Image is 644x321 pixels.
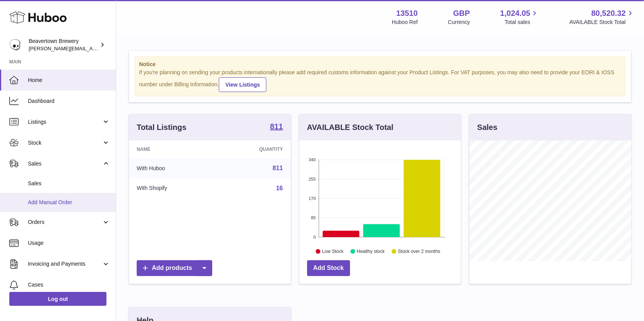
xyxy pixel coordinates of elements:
text: 255 [309,177,316,181]
strong: 13510 [396,8,418,19]
th: Quantity [216,140,290,158]
a: 811 [270,123,283,132]
text: 340 [309,157,316,162]
h3: AVAILABLE Stock Total [307,122,393,133]
div: Currency [448,19,470,26]
span: Add Manual Order [28,199,110,206]
text: 85 [311,215,316,220]
span: [PERSON_NAME][EMAIL_ADDRESS][PERSON_NAME][DOMAIN_NAME] [29,45,197,51]
a: 1,024.05 Total sales [500,8,539,26]
h3: Sales [477,122,497,133]
span: Dashboard [28,97,110,105]
strong: GBP [453,8,470,19]
a: 811 [273,165,283,171]
strong: 811 [270,123,283,130]
span: 1,024.05 [500,8,531,19]
span: Total sales [505,19,539,26]
h3: Total Listings [137,122,187,133]
a: 16 [276,185,283,191]
text: 0 [313,235,316,239]
div: If you're planning on sending your products internationally please add required customs informati... [139,69,621,92]
td: With Huboo [129,158,216,178]
span: Stock [28,139,102,147]
text: Healthy stock [357,249,385,254]
span: Home [28,77,110,84]
a: 80,520.32 AVAILABLE Stock Total [569,8,635,26]
a: Add products [137,260,212,276]
div: Huboo Ref [392,19,418,26]
td: With Shopify [129,178,216,198]
span: Orders [28,219,102,226]
text: 170 [309,196,316,201]
span: 80,520.32 [591,8,626,19]
img: richard.gilbert-cross@beavertownbrewery.co.uk [9,39,21,51]
span: Listings [28,118,102,126]
span: Invoicing and Payments [28,260,102,268]
span: Sales [28,180,110,187]
a: Add Stock [307,260,350,276]
text: Low Stock [322,249,344,254]
strong: Notice [139,61,621,68]
a: View Listings [219,77,266,92]
a: Log out [9,292,106,306]
span: AVAILABLE Stock Total [569,19,635,26]
div: Beavertown Brewery [29,38,98,52]
span: Sales [28,160,102,167]
span: Cases [28,281,110,289]
th: Name [129,140,216,158]
span: Usage [28,239,110,247]
text: Stock over 2 months [398,249,440,254]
